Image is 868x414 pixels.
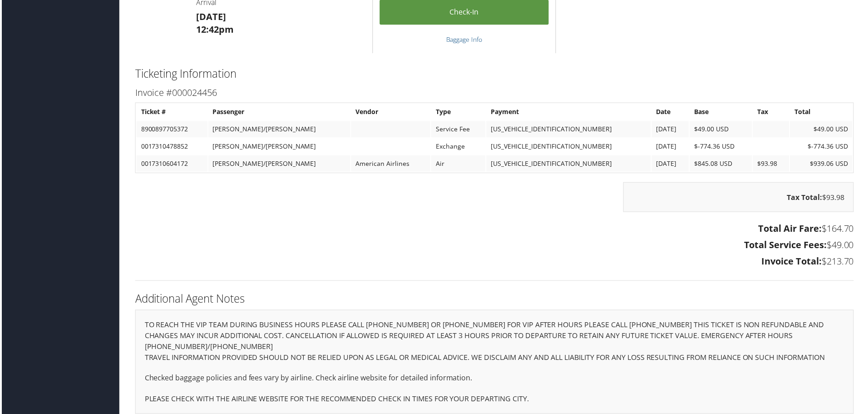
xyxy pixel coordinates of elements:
[135,139,207,155] td: 0017310478852
[792,139,854,155] td: $-774.36 USD
[143,354,846,365] p: TRAVEL INFORMATION PROVIDED SHOULD NOT BE RELIED UPON AS LEGAL OR MEDICAL ADVICE. WE DISCLAIM ANY...
[143,374,846,386] p: Checked baggage policies and fees vary by airline. Check airline website for detailed information.
[653,122,690,138] td: [DATE]
[135,156,207,173] td: 0017310604172
[134,292,856,308] h2: Additional Agent Notes
[195,11,225,23] strong: [DATE]
[792,122,854,138] td: $49.00 USD
[134,240,856,253] h3: $49.00
[755,156,791,173] td: $93.98
[691,156,754,173] td: $845.08 USD
[143,395,846,407] p: PLEASE CHECK WITH THE AIRLINE WEBSITE FOR THE RECOMMENDED CHECK IN TIMES FOR YOUR DEPARTING CITY.
[487,139,652,155] td: [US_VEHICLE_IDENTIFICATION_NUMBER]
[792,105,854,121] th: Total
[351,105,430,121] th: Vendor
[431,122,486,138] td: Service Fee
[207,156,350,173] td: [PERSON_NAME]/[PERSON_NAME]
[760,224,824,236] strong: Total Air Fare:
[745,240,829,252] strong: Total Service Fees:
[431,139,486,155] td: Exchange
[207,139,350,155] td: [PERSON_NAME]/[PERSON_NAME]
[653,139,690,155] td: [DATE]
[691,105,754,121] th: Base
[207,105,350,121] th: Passenger
[135,122,207,138] td: 8900897705372
[487,105,652,121] th: Payment
[207,122,350,138] td: [PERSON_NAME]/[PERSON_NAME]
[431,105,486,121] th: Type
[134,256,856,269] h3: $213.70
[195,24,233,36] strong: 12:42pm
[446,35,483,44] a: Baggage Info
[792,156,854,173] td: $939.06 USD
[487,122,652,138] td: [US_VEHICLE_IDENTIFICATION_NUMBER]
[763,256,824,269] strong: Invoice Total:
[135,105,207,121] th: Ticket #
[653,105,690,121] th: Date
[134,87,856,100] h3: Invoice #000024456
[487,156,652,173] td: [US_VEHICLE_IDENTIFICATION_NUMBER]
[351,156,430,173] td: American Airlines
[653,156,690,173] td: [DATE]
[755,105,791,121] th: Tax
[789,193,824,203] strong: Tax Total:
[134,224,856,236] h3: $164.70
[624,183,856,213] div: $93.98
[431,156,486,173] td: Air
[134,66,856,82] h2: Ticketing Information
[691,139,754,155] td: $-774.36 USD
[691,122,754,138] td: $49.00 USD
